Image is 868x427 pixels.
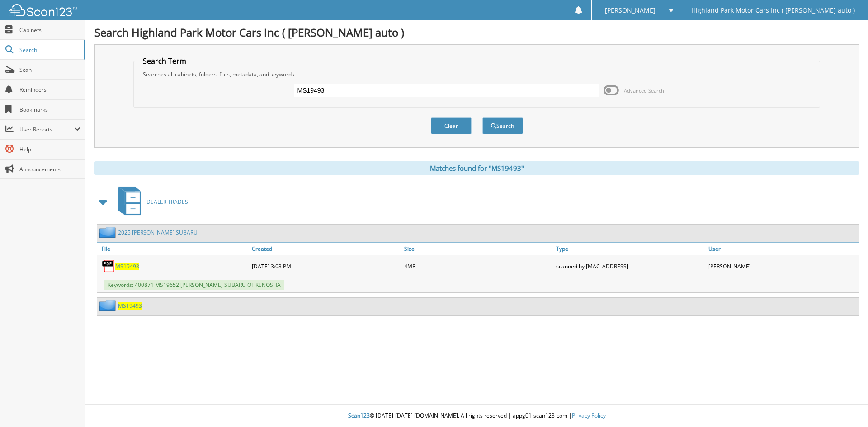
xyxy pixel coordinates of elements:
span: Highland Park Motor Cars Inc ( [PERSON_NAME] auto ) [691,8,855,13]
span: Keywords: 400871 MS19652 [PERSON_NAME] SUBARU OF KENOSHA [104,280,284,290]
a: Size [402,243,554,255]
div: scanned by [MAC_ADDRESS] [554,257,706,275]
a: User [706,243,859,255]
legend: Search Term [138,56,191,66]
button: Clear [431,117,472,134]
div: 4MB [402,257,554,275]
img: folder2.png [99,300,118,311]
a: MS19493 [115,263,139,270]
div: [DATE] 3:03 PM [250,257,402,275]
a: MS19493 [118,302,142,310]
div: Searches all cabinets, folders, files, metadata, and keywords [138,70,816,78]
div: © [DATE]-[DATE] [DOMAIN_NAME]. All rights reserved | appg01-scan123-com | [85,405,868,427]
a: Created [250,243,402,255]
span: Scan123 [348,412,370,419]
span: Search [19,46,79,54]
a: DEALER TRADES [113,184,188,220]
button: Search [482,117,523,134]
span: Advanced Search [624,87,664,94]
span: User Reports [19,126,74,133]
img: PDF.png [102,259,115,273]
iframe: Chat Widget [823,384,868,427]
span: Scan [19,66,80,74]
div: Matches found for "MS19493" [94,161,859,175]
a: 2025 [PERSON_NAME] SUBARU [118,229,198,236]
span: [PERSON_NAME] [605,8,656,13]
h1: Search Highland Park Motor Cars Inc ( [PERSON_NAME] auto ) [94,25,859,40]
span: Bookmarks [19,106,80,113]
span: Announcements [19,165,80,173]
div: [PERSON_NAME] [706,257,859,275]
img: scan123-logo-white.svg [9,4,77,16]
span: DEALER TRADES [146,198,188,206]
a: File [97,243,250,255]
span: Reminders [19,86,80,94]
span: Help [19,145,80,153]
span: Cabinets [19,26,80,34]
a: Type [554,243,706,255]
img: folder2.png [99,227,118,238]
a: Privacy Policy [572,412,606,419]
